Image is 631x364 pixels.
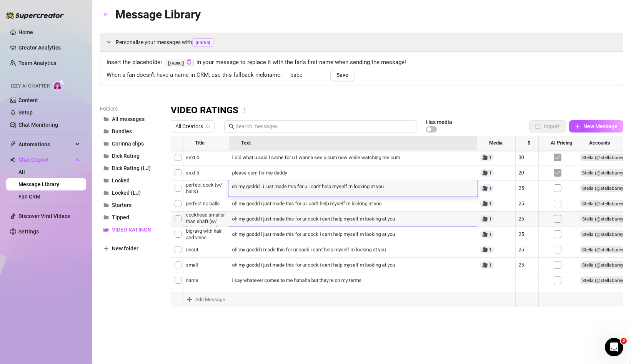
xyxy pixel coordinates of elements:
span: folder [103,153,109,159]
button: Save [330,69,355,81]
span: Personalize your messages with [116,38,617,47]
span: copy [186,60,191,65]
button: New Message [569,120,623,132]
span: Insert the placeholder in your message to replace it with the fan’s first name when sending the m... [107,58,617,67]
a: Setup [18,109,33,116]
button: Locked (LJ) [100,187,161,199]
span: folder [103,202,109,208]
span: Izzy AI Chatter [11,83,50,90]
article: Has media [426,120,452,124]
span: folder [103,129,109,134]
button: Dick Rating [100,150,161,162]
button: Starters [100,199,161,211]
button: Locked [100,174,161,187]
a: Content [18,97,38,103]
span: folder [103,141,109,146]
span: {name} [192,38,213,47]
span: folder-open [103,227,109,232]
span: folder [103,116,109,122]
h3: VIDEO RATINGS [171,104,238,117]
span: Locked [112,177,130,184]
a: Home [18,29,33,35]
span: plus [103,246,109,251]
span: folder [103,215,109,220]
article: Message Library [115,5,201,23]
article: Folders [100,104,161,113]
textarea: oh my goddd.. i just made this for u i can't help myself rn looking at you [228,182,478,189]
img: Chat Copilot [10,157,15,162]
a: Team Analytics [18,60,56,66]
span: New folder [112,245,138,251]
span: Starters [112,202,132,208]
button: Corinna clips [100,137,161,150]
span: Corinna clips [112,141,144,147]
span: Locked (LJ) [112,190,141,196]
a: Discover Viral Videos [18,213,70,219]
div: Personalize your messages with{name} [100,33,623,51]
input: Search messages [236,122,412,131]
a: Fan CRM [18,194,40,200]
span: Automations [18,138,73,151]
a: Settings [18,228,39,235]
span: Tipped [112,214,129,220]
a: All [18,169,25,175]
a: Creator Analytics [18,41,80,54]
span: All Creators [175,121,210,132]
span: 2 [621,338,627,344]
span: more [241,107,248,114]
span: Save [336,72,348,78]
span: New Message [583,123,618,129]
span: Bundles [112,128,132,134]
span: thunderbolt [10,141,16,147]
iframe: Intercom live chat [605,338,623,356]
span: search [229,124,234,129]
span: VIDEO RATINGS [112,227,151,233]
span: When a fan doesn’t have a name in CRM, use this fallback nickname: [107,71,282,80]
span: folder [103,165,109,171]
button: Click to Copy [186,60,191,65]
button: All messages [100,113,161,125]
button: VIDEO RATINGS [100,223,161,236]
span: All messages [112,116,145,122]
span: folder [103,178,109,183]
button: Tipped [100,211,161,223]
img: AI Chatter [53,79,65,91]
span: Dick Rating (LJ) [112,165,151,171]
button: New folder [100,242,161,255]
button: Dick Rating (LJ) [100,162,161,174]
a: Chat Monitoring [18,122,58,128]
span: folder [103,190,109,195]
button: Bundles [100,125,161,137]
span: Dick Rating [112,153,140,159]
span: plus [575,124,580,129]
span: team [206,124,210,129]
code: {name} [165,59,194,67]
a: Message Library [18,181,59,187]
button: Import [529,120,566,132]
span: arrow-left [103,12,109,17]
span: Chat Copilot [18,154,73,166]
span: expanded [107,40,111,44]
img: logo-BBDzfeDw.svg [6,12,64,19]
